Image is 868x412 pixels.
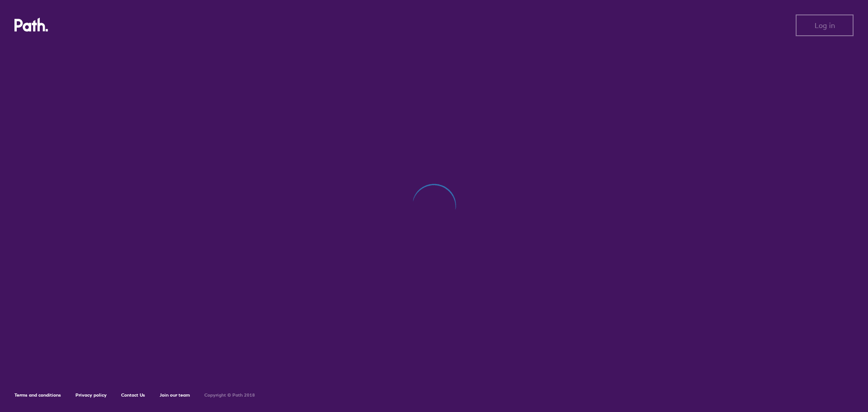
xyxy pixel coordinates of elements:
[160,392,190,398] a: Join our team
[204,393,255,398] h6: Copyright © Path 2018
[815,21,835,29] span: Log in
[121,392,145,398] a: Contact Us
[796,14,854,36] button: Log in
[14,392,61,398] a: Terms and conditions
[75,392,107,398] a: Privacy policy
